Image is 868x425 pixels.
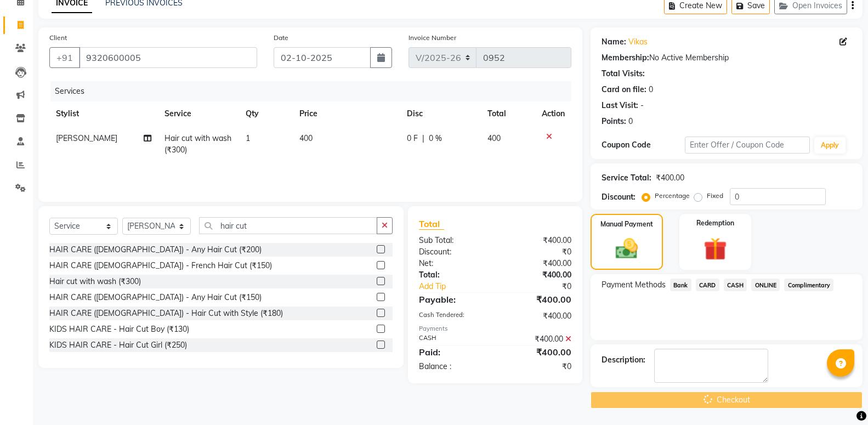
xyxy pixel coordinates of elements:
div: ₹400.00 [656,172,684,184]
th: Service [158,101,239,126]
label: Percentage [655,191,690,201]
label: Redemption [696,218,734,228]
span: [PERSON_NAME] [56,133,117,143]
div: Total Visits: [602,68,645,80]
div: ₹0 [495,361,580,372]
span: Hair cut with wash (₹300) [164,133,231,155]
div: ₹400.00 [495,310,580,322]
span: CASH [724,279,747,291]
input: Search or Scan [199,217,377,234]
th: Total [481,101,535,126]
div: KIDS HAIR CARE - Hair Cut Boy (₹130) [49,324,189,335]
div: Coupon Code [602,139,685,151]
div: Net: [411,258,495,269]
span: Complimentary [784,279,833,291]
th: Disc [400,101,481,126]
div: Balance : [411,361,495,372]
span: Bank [670,279,691,291]
label: Date [274,33,288,43]
div: Card on file: [602,84,646,95]
div: Payments [419,324,571,333]
span: | [422,133,424,144]
a: Vikas [628,36,648,48]
span: CARD [696,279,719,291]
div: KIDS HAIR CARE - Hair Cut Girl (₹250) [49,339,187,351]
div: Sub Total: [411,235,495,246]
span: Payment Methods [602,279,666,291]
div: Name: [602,36,626,48]
span: 1 [246,133,250,143]
span: 0 F [407,133,418,144]
img: _gift.svg [696,235,734,263]
label: Manual Payment [600,219,653,229]
div: CASH [411,333,495,345]
label: Fixed [707,191,723,201]
label: Client [49,33,67,43]
th: Qty [239,101,293,126]
input: Enter Offer / Coupon Code [685,137,810,154]
div: No Active Membership [602,52,852,64]
div: Hair cut with wash (₹300) [49,276,141,287]
div: ₹400.00 [495,235,580,246]
button: Apply [814,137,846,154]
span: 0 % [429,133,442,144]
th: Stylist [49,101,158,126]
div: - [640,100,644,111]
div: ₹400.00 [495,345,580,359]
div: HAIR CARE ([DEMOGRAPHIC_DATA]) - Hair Cut with Style (₹180) [49,308,283,319]
div: Payable: [411,293,495,306]
div: Last Visit: [602,100,638,111]
th: Price [293,101,400,126]
input: Search by Name/Mobile/Email/Code [79,47,257,68]
div: Description: [602,354,645,366]
div: 0 [628,116,633,127]
div: Cash Tendered: [411,310,495,322]
div: Total: [411,269,495,281]
button: +91 [49,47,80,68]
div: ₹0 [495,246,580,258]
label: Invoice Number [409,33,456,43]
span: 400 [299,133,313,143]
div: ₹400.00 [495,293,580,306]
div: HAIR CARE ([DEMOGRAPHIC_DATA]) - Any Hair Cut (₹150) [49,292,262,303]
div: ₹400.00 [495,333,580,345]
div: HAIR CARE ([DEMOGRAPHIC_DATA]) - Any Hair Cut (₹200) [49,244,262,256]
div: Membership: [602,52,649,64]
div: Paid: [411,345,495,359]
th: Action [535,101,571,126]
img: _cash.svg [609,236,645,262]
span: 400 [487,133,501,143]
div: ₹400.00 [495,258,580,269]
div: 0 [649,84,653,95]
a: Add Tip [411,281,509,292]
div: ₹0 [509,281,580,292]
div: Discount: [411,246,495,258]
span: ONLINE [751,279,780,291]
div: HAIR CARE ([DEMOGRAPHIC_DATA]) - French Hair Cut (₹150) [49,260,272,271]
span: Total [419,218,444,230]
div: Services [50,81,580,101]
div: ₹400.00 [495,269,580,281]
div: Discount: [602,191,636,203]
div: Points: [602,116,626,127]
div: Service Total: [602,172,651,184]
